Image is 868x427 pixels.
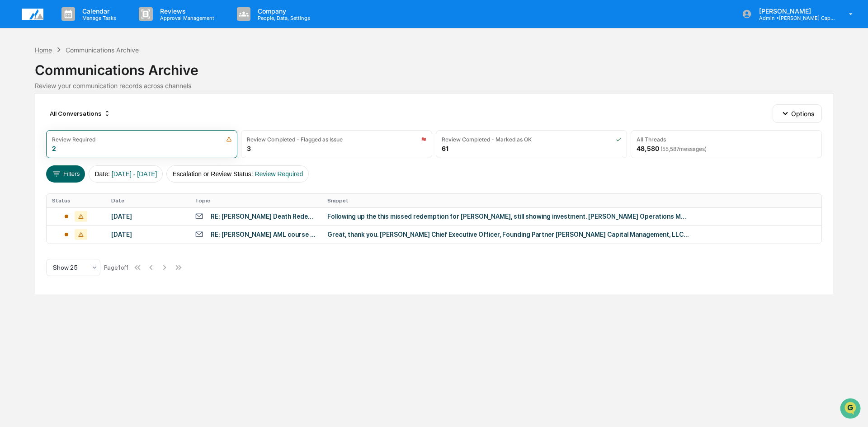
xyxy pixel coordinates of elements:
th: Topic [189,194,322,207]
div: 🗄️ [66,115,73,122]
span: Data Lookup [18,131,57,140]
button: Options [773,104,822,122]
a: 🔎Data Lookup [5,127,61,144]
img: icon [421,136,426,142]
a: 🖐️Preclearance [5,110,62,127]
div: 48,580 [637,145,707,152]
p: Manage Tasks [75,15,121,21]
div: 2 [52,145,56,152]
iframe: Open customer support [839,397,863,422]
img: icon [226,136,232,142]
button: Start new chat [154,72,165,83]
p: Reviews [153,7,219,15]
th: Status [47,194,106,207]
div: Start new chat [31,69,148,78]
div: Review Completed - Marked as OK [442,136,532,143]
p: Company [250,7,315,15]
span: Pylon [90,153,109,160]
div: Review Completed - Flagged as Issue [247,136,343,143]
button: Filters [46,165,85,183]
div: Communications Archive [66,46,139,54]
p: How can we help? [9,19,165,33]
div: Following up the this missed redemption for [PERSON_NAME], still showing investment. [PERSON_NAME... [327,213,689,220]
th: Snippet [322,194,821,207]
p: [PERSON_NAME] [752,7,836,15]
div: RE: [PERSON_NAME] Death Redemption [211,213,316,220]
div: [DATE] [111,231,184,238]
a: 🗄️Attestations [62,110,116,127]
div: Page 1 of 1 [104,264,129,271]
img: logo [22,9,43,20]
p: People, Data, Settings [250,15,315,21]
div: Review Required [52,136,95,143]
p: Calendar [75,7,121,15]
div: RE: [PERSON_NAME] AML course completed [211,231,316,238]
div: 3 [247,145,251,152]
div: 61 [442,145,448,152]
div: [DATE] [111,213,184,220]
button: Date:[DATE] - [DATE] [89,165,163,183]
div: Review your communication records across channels [35,82,833,89]
p: Admin • [PERSON_NAME] Capital Management [752,15,836,21]
img: 1746055101610-c473b297-6a78-478c-a979-82029cc54cd1 [9,69,25,85]
div: Home [35,46,52,54]
div: Great, thank you. [PERSON_NAME] Chief Executive Officer, Founding Partner [PERSON_NAME] Capital M... [327,231,689,238]
span: [DATE] - [DATE] [112,170,157,178]
div: We're available if you need us! [31,78,114,85]
p: Approval Management [153,15,219,21]
a: Powered byPylon [64,153,109,160]
div: 🔎 [9,132,16,139]
div: Communications Archive [35,55,833,78]
img: icon [616,136,621,142]
span: Preclearance [18,114,58,123]
span: Review Required [255,170,303,178]
div: 🖐️ [9,115,16,122]
button: Escalation or Review Status:Review Required [166,165,309,183]
span: ( 55,587 messages) [660,145,707,152]
span: Attestations [75,114,112,123]
th: Date [106,194,189,207]
div: All Threads [637,136,666,143]
div: All Conversations [46,106,114,121]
